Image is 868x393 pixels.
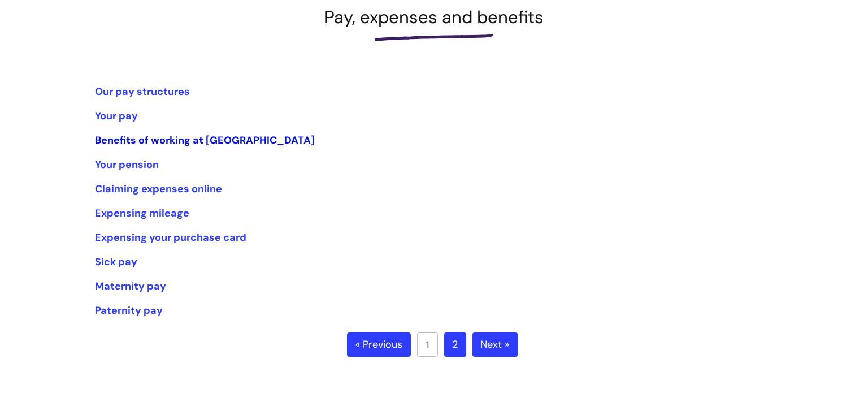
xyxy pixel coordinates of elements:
[95,279,166,293] a: Maternity pay
[95,206,189,220] a: Expensing mileage
[95,255,137,269] a: Sick pay
[95,182,222,196] a: Claiming expenses online
[95,158,159,171] a: Your pension
[95,7,773,28] h1: Pay, expenses and benefits
[444,332,466,357] a: 2
[347,332,411,357] a: « Previous
[95,85,190,98] a: Our pay structures
[95,304,163,317] a: Paternity pay
[417,332,438,357] a: 1
[95,133,315,147] a: Benefits of working at [GEOGRAPHIC_DATA]
[95,109,138,123] a: Your pay
[472,332,518,357] a: Next »
[95,231,246,244] a: Expensing your purchase card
